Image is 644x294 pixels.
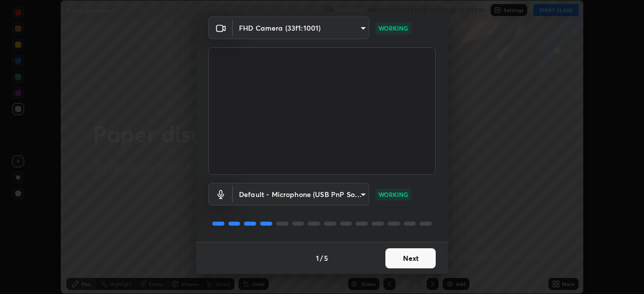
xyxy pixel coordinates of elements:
h4: 5 [324,253,328,263]
h4: / [320,253,323,263]
h4: 1 [316,253,319,263]
p: WORKING [378,190,408,199]
div: FHD Camera (33f1:1001) [233,17,369,39]
div: FHD Camera (33f1:1001) [233,183,369,206]
button: Next [385,248,436,268]
p: WORKING [378,24,408,33]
